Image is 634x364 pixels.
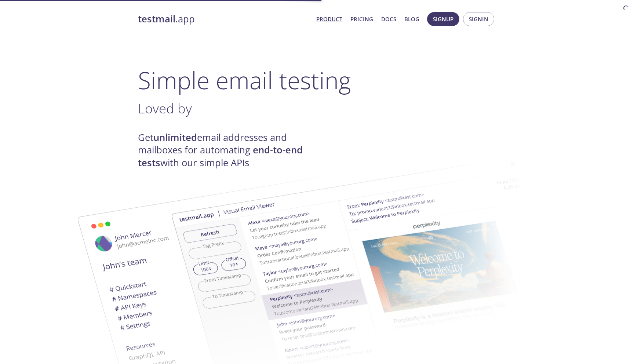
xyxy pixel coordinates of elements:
[404,14,419,24] a: Blog
[153,131,197,144] strong: unlimited
[381,14,396,24] a: Docs
[138,143,303,169] strong: end-to-end tests
[463,12,494,26] button: Signin
[427,12,459,26] button: Signup
[138,66,496,94] h1: Simple email testing
[469,14,488,24] span: Signin
[350,14,373,24] a: Pricing
[138,131,317,169] h4: Get email addresses and mailboxes for automating with our simple APIs
[138,13,310,25] a: testmail.app
[433,14,453,24] span: Signup
[138,12,175,25] strong: testmail
[138,99,192,117] span: Loved by
[316,14,342,24] a: Product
